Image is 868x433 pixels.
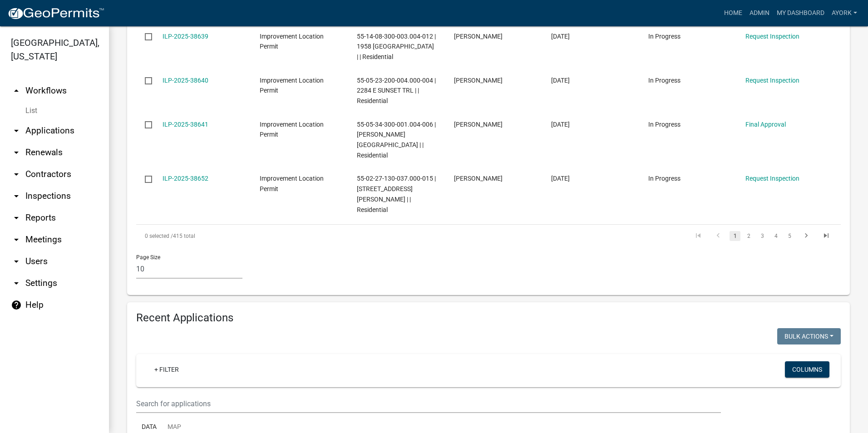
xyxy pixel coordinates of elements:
[136,311,841,325] h4: Recent Applications
[777,328,841,344] button: Bulk Actions
[11,212,22,223] i: arrow_drop_down
[260,175,324,192] span: Improvement Location Permit
[454,77,503,84] span: James Williams
[770,231,781,241] a: 4
[648,33,681,40] span: In Progress
[745,33,799,40] a: Request Inspection
[454,121,503,128] span: Tiffany Inglert
[454,175,503,182] span: Cindy Thrasher
[163,77,208,84] a: ILP-2025-38640
[357,33,436,61] span: 55-14-08-300-003.004-012 | 1958 Dynasty Ridge Rd | | Residential
[784,231,795,241] a: 5
[755,228,769,244] li: page 3
[11,256,22,267] i: arrow_drop_down
[11,191,22,202] i: arrow_drop_down
[648,77,681,84] span: In Progress
[163,121,208,128] a: ILP-2025-38641
[783,228,796,244] li: page 5
[690,231,707,241] a: go to first page
[11,125,22,136] i: arrow_drop_down
[745,175,799,182] a: Request Inspection
[145,233,173,239] span: 0 selected /
[648,175,681,182] span: In Progress
[743,231,754,241] a: 2
[551,175,570,182] span: 09/29/2025
[745,77,799,84] a: Request Inspection
[551,121,570,128] span: 09/30/2025
[785,361,829,378] button: Columns
[730,231,740,241] a: 1
[773,5,828,22] a: My Dashboard
[163,175,208,182] a: ILP-2025-38652
[260,33,324,50] span: Improvement Location Permit
[11,278,22,289] i: arrow_drop_down
[746,5,773,22] a: Admin
[136,225,414,247] div: 415 total
[710,231,727,241] a: go to previous page
[818,231,835,241] a: go to last page
[828,5,861,22] a: ayork
[147,361,186,378] a: + Filter
[454,33,503,40] span: JIM ZOELLNER
[742,228,755,244] li: page 2
[551,33,570,40] span: 10/01/2025
[11,234,22,245] i: arrow_drop_down
[551,77,570,84] span: 09/30/2025
[757,231,768,241] a: 3
[11,147,22,158] i: arrow_drop_down
[11,169,22,180] i: arrow_drop_down
[798,231,815,241] a: go to next page
[357,175,436,213] span: 55-02-27-130-037.000-015 | 13835 N KENNARD WAY | | Residential
[11,85,22,96] i: arrow_drop_up
[728,228,742,244] li: page 1
[260,121,324,138] span: Improvement Location Permit
[745,121,786,128] a: Final Approval
[769,228,783,244] li: page 4
[648,121,681,128] span: In Progress
[720,5,746,22] a: Home
[357,77,436,105] span: 55-05-23-200-004.000-004 | 2284 E SUNSET TRL | | Residential
[136,394,721,413] input: Search for applications
[357,121,436,159] span: 55-05-34-300-001.004-006 | ROBB HILL RD | | Residential
[260,77,324,94] span: Improvement Location Permit
[11,300,22,310] i: help
[163,33,208,40] a: ILP-2025-38639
